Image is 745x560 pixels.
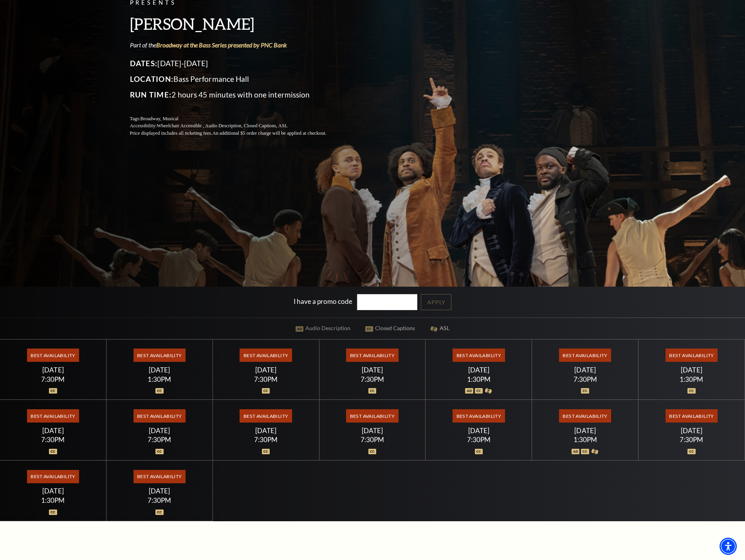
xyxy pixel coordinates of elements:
[9,436,97,443] div: 7:30PM
[328,436,416,443] div: 7:30PM
[541,426,629,435] div: [DATE]
[133,409,186,423] span: Best Availability
[541,436,629,443] div: 1:30PM
[435,426,522,435] div: [DATE]
[116,497,203,504] div: 7:30PM
[130,89,345,101] p: 2 hours 45 minutes with one intermission
[9,376,97,383] div: 7:30PM
[648,426,735,435] div: [DATE]
[346,409,398,423] span: Best Availability
[130,122,345,130] p: Accessibility:
[116,487,203,495] div: [DATE]
[648,366,735,374] div: [DATE]
[116,366,203,374] div: [DATE]
[222,426,309,435] div: [DATE]
[453,409,505,423] span: Best Availability
[130,14,345,34] h3: [PERSON_NAME]
[648,436,735,443] div: 7:30PM
[9,497,97,504] div: 1:30PM
[559,409,611,423] span: Best Availability
[328,376,416,383] div: 7:30PM
[541,366,629,374] div: [DATE]
[133,349,186,362] span: Best Availability
[648,376,735,383] div: 1:30PM
[130,74,174,83] span: Location:
[240,409,292,423] span: Best Availability
[435,366,522,374] div: [DATE]
[9,366,97,374] div: [DATE]
[130,73,345,85] p: Bass Performance Hall
[222,376,309,383] div: 7:30PM
[133,470,186,483] span: Best Availability
[130,59,158,68] span: Dates:
[346,349,398,362] span: Best Availability
[328,366,416,374] div: [DATE]
[27,409,79,423] span: Best Availability
[212,130,326,136] span: An additional $5 order charge will be applied at checkout.
[9,426,97,435] div: [DATE]
[222,436,309,443] div: 7:30PM
[328,426,416,435] div: [DATE]
[720,538,737,555] div: Accessibility Menu
[130,41,345,49] p: Part of the
[130,130,345,137] p: Price displayed includes all ticketing fees.
[116,376,203,383] div: 1:30PM
[116,436,203,443] div: 7:30PM
[130,115,345,123] p: Tags:
[116,426,203,435] div: [DATE]
[140,116,178,121] span: Broadway, Musical
[156,41,287,49] a: Broadway at the Bass Series presented by PNC Bank - open in a new tab
[222,366,309,374] div: [DATE]
[559,349,611,362] span: Best Availability
[9,487,97,495] div: [DATE]
[27,349,79,362] span: Best Availability
[130,57,345,70] p: [DATE]-[DATE]
[666,409,718,423] span: Best Availability
[157,123,287,128] span: Wheelchair Accessible , Audio Description, Closed Captions, ASL
[27,470,79,483] span: Best Availability
[666,349,718,362] span: Best Availability
[240,349,292,362] span: Best Availability
[130,90,172,99] span: Run Time:
[435,376,522,383] div: 1:30PM
[453,349,505,362] span: Best Availability
[435,436,522,443] div: 7:30PM
[294,297,352,305] label: I have a promo code
[541,376,629,383] div: 7:30PM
